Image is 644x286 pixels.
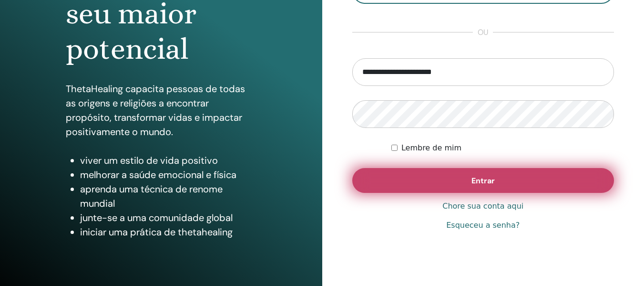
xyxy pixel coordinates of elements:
font: Entrar [471,176,495,186]
font: iniciar uma prática de thetahealing [80,226,233,238]
div: Mantenha-me autenticado indefinidamente ou até que eu faça logout manualmente [391,142,614,154]
font: ou [478,27,488,37]
font: Chore sua conta aqui [442,201,523,211]
font: viver um estilo de vida positivo [80,154,218,167]
button: Entrar [352,168,614,193]
font: aprenda uma técnica de renome mundial [80,183,223,210]
font: melhorar a saúde emocional e física [80,169,236,181]
font: Lembre de mim [401,143,461,152]
font: junte-se a uma comunidade global [80,212,233,224]
a: Esqueceu a senha? [446,220,520,231]
font: Esqueceu a senha? [446,221,520,230]
a: Chore sua conta aqui [442,201,523,212]
font: ThetaHealing capacita pessoas de todas as origens e religiões a encontrar propósito, transformar ... [66,83,245,138]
